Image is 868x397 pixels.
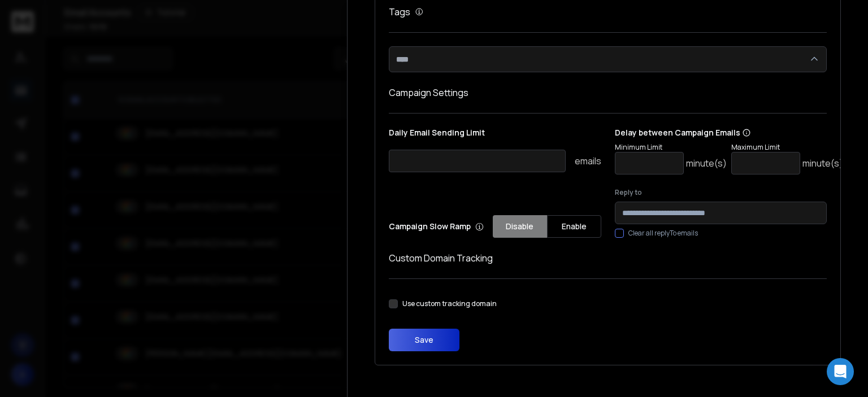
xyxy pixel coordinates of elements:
p: emails [575,154,601,168]
button: Disable [493,215,547,238]
label: Use custom tracking domain [402,299,497,308]
label: Clear all replyTo emails [628,229,698,238]
p: Campaign Slow Ramp [389,221,484,232]
h1: Campaign Settings [389,86,827,99]
p: minute(s) [802,156,843,170]
div: Open Intercom Messenger [827,358,854,385]
p: Delay between Campaign Emails [615,127,843,138]
button: Enable [547,215,601,238]
h1: Custom Domain Tracking [389,251,827,265]
button: Save [389,329,459,351]
p: Maximum Limit [731,143,843,152]
h1: Tags [389,5,410,19]
label: Reply to [615,188,827,197]
p: Daily Email Sending Limit [389,127,601,143]
p: Minimum Limit [615,143,727,152]
p: minute(s) [686,156,727,170]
